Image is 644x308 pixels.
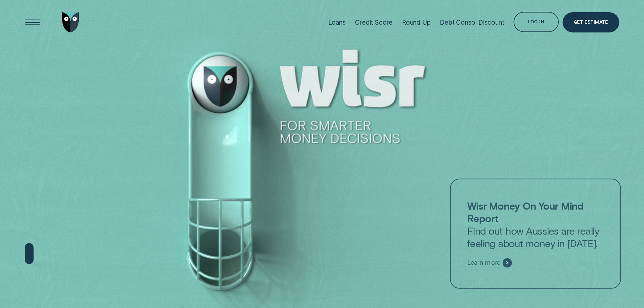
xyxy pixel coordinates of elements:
span: Learn more [468,259,500,267]
img: Wisr [62,12,79,32]
div: Loans [328,19,346,26]
div: Round Up [402,19,431,26]
p: Find out how Aussies are really feeling about money in [DATE]. [468,199,604,250]
a: Wisr Money On Your Mind ReportFind out how Aussies are really feeling about money in [DATE].Learn... [450,179,621,288]
div: Debt Consol Discount [440,19,504,26]
a: Get Estimate [563,12,619,32]
button: Log in [514,12,558,32]
div: Credit Score [355,19,392,26]
strong: Wisr Money On Your Mind Report [468,199,584,224]
button: Open Menu [22,12,43,32]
